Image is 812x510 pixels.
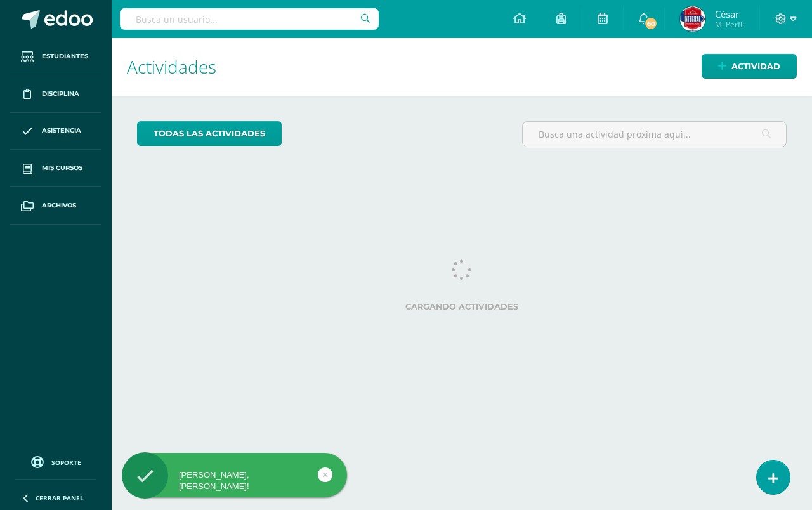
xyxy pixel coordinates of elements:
[137,302,787,311] label: Cargando actividades
[127,38,797,96] h1: Actividades
[10,187,101,225] a: Archivos
[42,51,88,62] span: Estudiantes
[702,54,797,79] a: Actividad
[51,458,81,467] span: Soporte
[715,19,744,30] span: Mi Perfil
[122,469,347,492] div: [PERSON_NAME], [PERSON_NAME]!
[42,163,82,173] span: Mis cursos
[42,89,79,99] span: Disciplina
[137,121,282,146] a: todas las Actividades
[36,494,84,502] span: Cerrar panel
[731,55,780,78] span: Actividad
[15,453,96,470] a: Soporte
[10,75,101,113] a: Disciplina
[42,200,76,211] span: Archivos
[10,113,101,150] a: Asistencia
[120,8,379,30] input: Busca un usuario...
[42,126,81,136] span: Asistencia
[715,8,744,20] span: César
[680,6,705,32] img: 97e2aee4511ffbb91b5db86908f133de.png
[10,150,101,187] a: Mis cursos
[644,16,658,30] span: 60
[10,38,101,75] a: Estudiantes
[523,122,786,147] input: Busca una actividad próxima aquí...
